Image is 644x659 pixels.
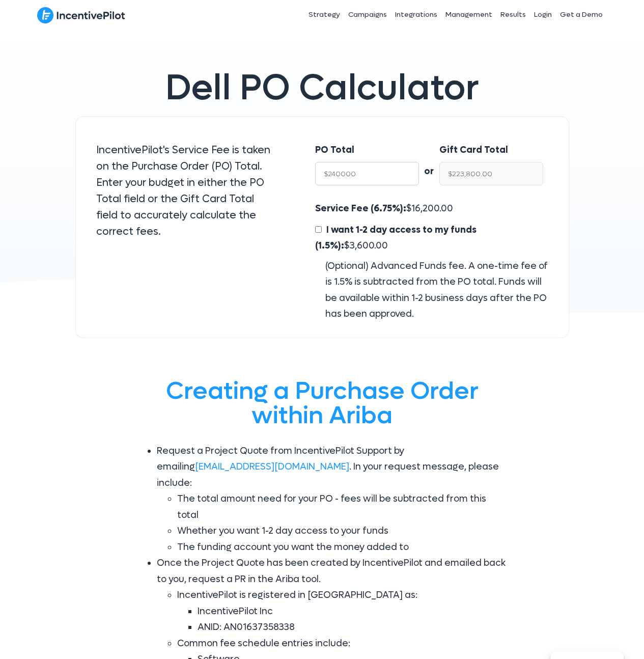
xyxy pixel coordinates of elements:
input: I want 1-2 day access to my funds (1.5%):$3,600.00 [315,226,322,233]
li: Whether you want 1-2 day access to your funds [177,523,508,539]
div: (Optional) Advanced Funds fee. A one-time fee of is 1.5% is subtracted from the PO total. Funds w... [315,258,548,322]
li: Request a Project Quote from IncentivePilot Support by emailing . In your request message, please... [157,443,508,556]
li: The funding account you want the money added to [177,539,508,556]
a: Campaigns [344,2,391,28]
span: Service Fee (6.75%): [315,203,406,214]
a: Get a Demo [556,2,607,28]
span: 3,600.00 [349,240,388,252]
li: IncentivePilot Inc [198,603,508,620]
li: ANID: AN01637358338 [198,619,508,636]
span: Creating a Purchase Order within Ariba [166,375,479,431]
a: Login [530,2,556,28]
div: or [419,142,439,180]
nav: Header Menu [235,2,607,28]
a: Strategy [304,2,344,28]
p: IncentivePilot's Service Fee is taken on the Purchase Order (PO) Total. Enter your budget in eith... [96,142,275,240]
label: Gift Card Total [439,142,508,158]
div: $ [315,201,548,322]
li: The total amount need for your PO - fees will be subtracted from this total [177,491,508,523]
li: IncentivePilot is registered in [GEOGRAPHIC_DATA] as: [177,587,508,636]
span: Dell PO Calculator [165,65,479,111]
a: Results [496,2,530,28]
a: [EMAIL_ADDRESS][DOMAIN_NAME] [195,461,349,473]
img: IncentivePilot [37,7,125,24]
span: $ [315,224,477,252]
a: Management [441,2,496,28]
label: PO Total [315,142,354,158]
span: 16,200.00 [411,203,453,214]
a: Integrations [391,2,441,28]
span: I want 1-2 day access to my funds (1.5%): [315,224,477,252]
